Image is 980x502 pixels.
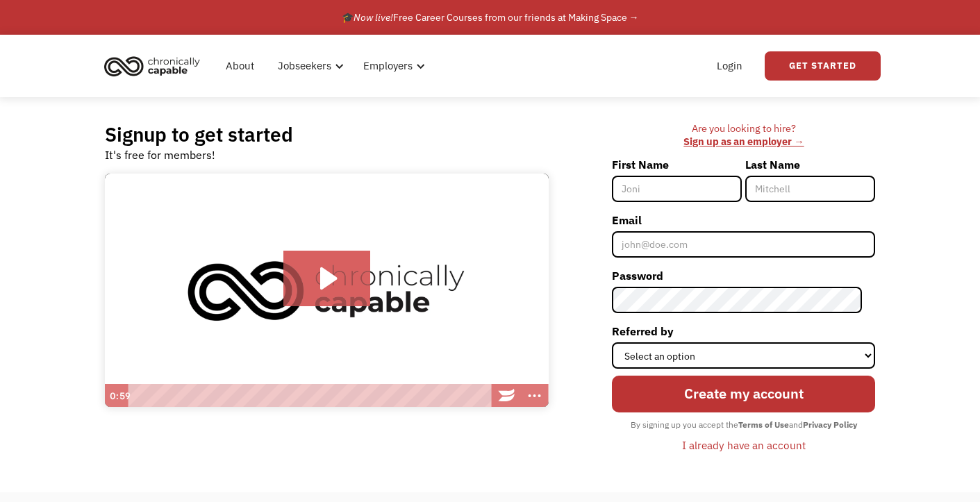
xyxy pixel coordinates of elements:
[624,416,864,434] div: By signing up you accept the and
[342,9,639,26] div: 🎓 Free Career Courses from our friends at Making Space →
[683,135,804,148] a: Sign up as an employer →
[672,433,816,457] a: I already have an account
[612,376,875,412] input: Create my account
[217,44,263,88] a: About
[521,384,549,408] button: Show more buttons
[363,58,413,74] div: Employers
[612,176,742,202] input: Joni
[612,265,875,287] label: Password
[738,419,789,430] strong: Terms of Use
[745,153,875,176] label: Last Name
[100,51,204,81] img: Chronically Capable logo
[612,122,875,148] div: Are you looking to hire? ‍
[612,320,875,342] label: Referred by
[100,51,210,81] a: home
[493,384,521,408] a: Wistia Logo -- Learn More
[354,11,393,24] em: Now live!
[283,251,370,306] button: Play Video: Introducing Chronically Capable
[105,122,293,147] h2: Signup to get started
[355,44,429,88] div: Employers
[105,174,549,408] img: Introducing Chronically Capable
[612,209,875,231] label: Email
[745,176,875,202] input: Mitchell
[105,147,215,163] div: It's free for members!
[708,44,751,88] a: Login
[682,437,806,453] div: I already have an account
[278,58,331,74] div: Jobseekers
[765,51,881,81] a: Get Started
[612,231,875,258] input: john@doe.com
[612,153,875,458] form: Member-Signup-Form
[803,419,857,430] strong: Privacy Policy
[612,153,742,176] label: First Name
[135,384,486,408] div: Playbar
[269,44,348,88] div: Jobseekers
